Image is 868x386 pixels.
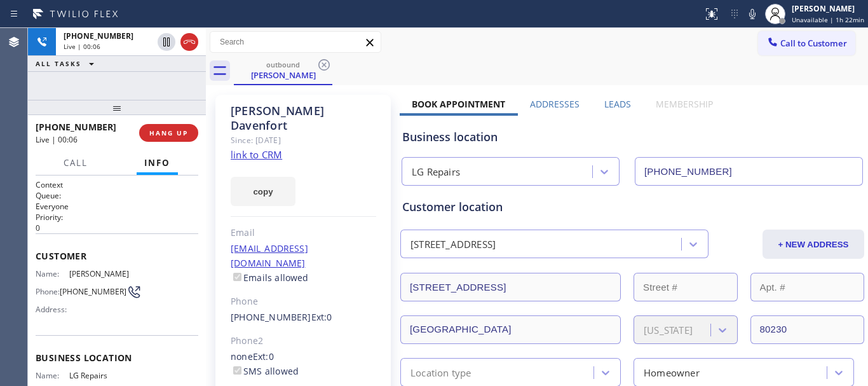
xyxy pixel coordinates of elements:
[231,350,376,379] div: none
[412,165,460,179] div: LG Repairs
[644,365,700,380] div: Homeowner
[233,273,241,281] input: Emails allowed
[743,5,761,23] button: Mute
[231,148,282,161] a: link to CRM
[410,365,471,380] div: Location type
[656,98,713,110] label: Membership
[69,269,133,279] span: [PERSON_NAME]
[763,230,864,259] button: + NEW ADDRESS
[28,56,107,71] button: ALL TASKS
[64,157,88,169] span: Call
[36,371,69,380] span: Name:
[231,177,295,206] button: copy
[36,287,60,296] span: Phone:
[60,287,126,296] span: [PHONE_NUMBER]
[402,198,862,216] div: Customer location
[36,201,198,212] p: Everyone
[36,212,198,223] h2: Priority:
[231,226,376,240] div: Email
[180,33,198,51] button: Hang up
[635,157,863,186] input: Phone Number
[253,350,274,362] span: Ext: 0
[530,98,580,110] label: Addresses
[36,134,78,145] span: Live | 00:06
[750,273,865,301] input: Apt. #
[235,57,331,84] div: Joelle Davenfort
[792,15,864,24] span: Unavailable | 1h 22min
[36,121,116,133] span: [PHONE_NUMBER]
[792,3,864,14] div: [PERSON_NAME]
[400,273,621,301] input: Address
[36,59,81,68] span: ALL TASKS
[139,124,198,142] button: HANG UP
[235,60,331,69] div: outbound
[210,32,381,52] input: Search
[231,104,376,133] div: [PERSON_NAME] Davenfort
[36,190,198,201] h2: Queue:
[36,179,198,190] h1: Context
[64,31,133,41] span: [PHONE_NUMBER]
[233,366,241,375] input: SMS allowed
[231,294,376,309] div: Phone
[149,128,188,137] span: HANG UP
[758,31,855,55] button: Call to Customer
[311,311,332,323] span: Ext: 0
[400,315,621,344] input: City
[144,157,170,169] span: Info
[36,352,198,364] span: Business location
[231,334,376,348] div: Phone2
[235,69,331,81] div: [PERSON_NAME]
[402,128,862,146] div: Business location
[780,38,847,49] span: Call to Customer
[410,237,496,252] div: [STREET_ADDRESS]
[750,315,865,344] input: ZIP
[231,133,376,148] div: Since: [DATE]
[412,98,505,110] label: Book Appointment
[634,273,738,301] input: Street #
[158,33,175,51] button: Hold Customer
[137,151,178,176] button: Info
[36,305,69,314] span: Address:
[231,272,309,284] label: Emails allowed
[604,98,631,110] label: Leads
[36,250,198,262] span: Customer
[36,223,198,233] p: 0
[231,365,299,377] label: SMS allowed
[69,371,133,380] span: LG Repairs
[36,269,69,279] span: Name:
[231,311,311,323] a: [PHONE_NUMBER]
[64,42,100,51] span: Live | 00:06
[231,242,308,269] a: [EMAIL_ADDRESS][DOMAIN_NAME]
[56,151,95,176] button: Call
